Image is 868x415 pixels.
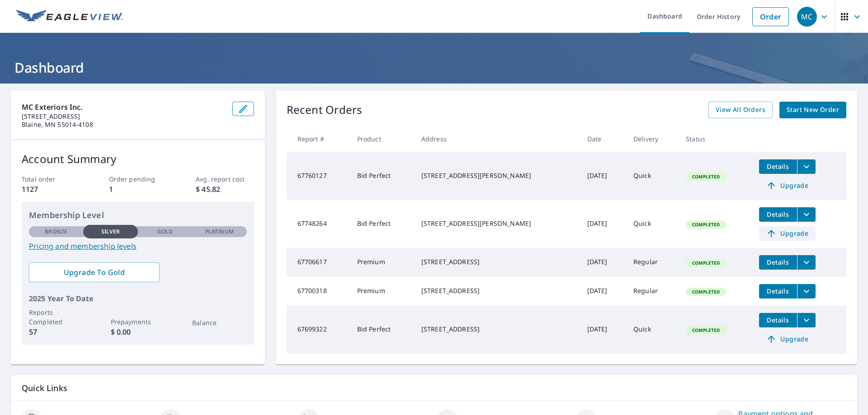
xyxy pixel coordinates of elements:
[29,326,83,337] p: 57
[580,126,626,152] th: Date
[350,306,414,354] td: Bid Perfect
[626,152,679,200] td: Quick
[350,277,414,306] td: Premium
[759,313,797,327] button: detailsBtn-67699322
[111,326,165,337] p: $ 0.00
[764,210,792,219] span: Details
[22,121,225,129] p: Blaine, MN 55014-4108
[797,159,816,174] button: filesDropdownBtn-67760127
[687,327,725,333] span: Completed
[759,178,816,193] a: Upgrade
[287,102,363,118] p: Recent Orders
[797,255,816,270] button: filesDropdownBtn-67706617
[764,287,792,295] span: Details
[779,102,846,118] a: Start New Order
[111,317,165,326] p: Prepayments
[580,306,626,354] td: [DATE]
[797,7,817,27] div: MC
[752,7,789,26] a: Order
[22,184,80,195] p: 1127
[22,102,225,112] p: MC Exteriors Inc.
[759,159,797,174] button: detailsBtn-67760127
[205,228,234,236] p: Platinum
[626,126,679,152] th: Delivery
[679,126,752,152] th: Status
[626,200,679,248] td: Quick
[797,313,816,327] button: filesDropdownBtn-67699322
[287,306,350,354] td: 67699322
[626,248,679,277] td: Regular
[287,152,350,200] td: 67760127
[759,226,816,241] a: Upgrade
[580,248,626,277] td: [DATE]
[45,228,67,236] p: Bronze
[764,316,792,324] span: Details
[196,174,254,184] p: Avg. report cost
[421,257,573,266] div: [STREET_ADDRESS]
[287,248,350,277] td: 67706617
[22,174,80,184] p: Total order
[29,293,247,304] p: 2025 Year To Date
[29,308,83,326] p: Reports Completed
[22,151,254,167] p: Account Summary
[626,277,679,306] td: Regular
[421,286,573,295] div: [STREET_ADDRESS]
[157,228,173,236] p: Gold
[22,382,846,394] p: Quick Links
[687,173,725,180] span: Completed
[421,325,573,334] div: [STREET_ADDRESS]
[759,207,797,222] button: detailsBtn-67748264
[196,184,254,195] p: $ 45.82
[708,102,773,118] a: View All Orders
[101,228,120,236] p: Silver
[421,219,573,228] div: [STREET_ADDRESS][PERSON_NAME]
[759,284,797,298] button: detailsBtn-67700318
[764,162,792,171] span: Details
[580,200,626,248] td: [DATE]
[764,228,810,239] span: Upgrade
[421,171,573,180] div: [STREET_ADDRESS][PERSON_NAME]
[687,221,725,228] span: Completed
[787,104,839,116] span: Start New Order
[764,258,792,266] span: Details
[414,126,580,152] th: Address
[764,334,810,345] span: Upgrade
[797,284,816,298] button: filesDropdownBtn-67700318
[287,277,350,306] td: 67700318
[350,152,414,200] td: Bid Perfect
[287,126,350,152] th: Report #
[759,332,816,346] a: Upgrade
[29,209,247,221] p: Membership Level
[109,184,167,195] p: 1
[580,277,626,306] td: [DATE]
[109,174,167,184] p: Order pending
[350,248,414,277] td: Premium
[759,255,797,270] button: detailsBtn-67706617
[192,318,246,327] p: Balance
[287,200,350,248] td: 67748264
[29,241,247,252] a: Pricing and membership levels
[687,260,725,266] span: Completed
[29,262,160,282] a: Upgrade To Gold
[716,104,765,116] span: View All Orders
[36,267,152,277] span: Upgrade To Gold
[11,58,857,77] h1: Dashboard
[580,152,626,200] td: [DATE]
[764,180,810,191] span: Upgrade
[16,10,123,23] img: EV Logo
[687,289,725,295] span: Completed
[22,112,225,121] p: [STREET_ADDRESS]
[797,207,816,222] button: filesDropdownBtn-67748264
[350,126,414,152] th: Product
[626,306,679,354] td: Quick
[350,200,414,248] td: Bid Perfect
